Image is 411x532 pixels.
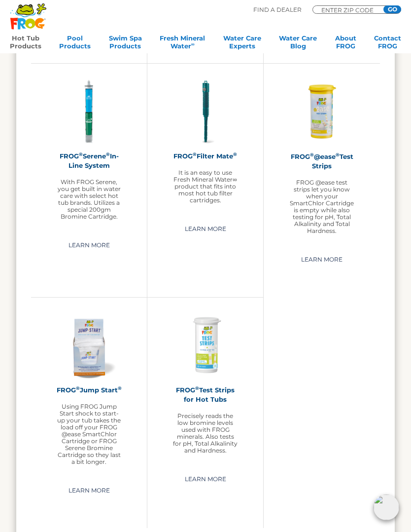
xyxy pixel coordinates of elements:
[56,385,122,395] h2: FROG Jump Start
[173,471,238,487] a: Learn More
[172,312,239,379] img: Frog-Test-Strip-bottle-300x300.png
[223,34,261,54] a: Water CareExperts
[288,78,355,146] img: FROG-@ease-TS-Bottle-300x300.png
[374,494,399,520] img: openIcon
[310,152,314,157] sup: ®
[193,152,197,157] sup: ®
[335,34,356,54] a: AboutFROG
[106,152,110,157] sup: ®
[290,252,354,267] a: Learn More
[160,34,205,54] a: Fresh MineralWater∞
[56,78,122,220] a: FROG®Serene®In-Line SystemWith FROG Serene, you get built in water care with select hot tub brand...
[383,5,401,13] input: GO
[172,312,239,454] a: FROG®Test Strips for Hot TubsPrecisely reads the low bromine levels used with FROG minerals. Also...
[172,413,239,454] p: Precisely reads the low bromine levels used with FROG minerals. Also tests for pH, Total Alkalini...
[172,152,239,161] h2: FROG Filter Mate
[56,152,122,170] h2: FROG Serene In-Line System
[320,7,379,12] input: Zip Code Form
[57,237,121,253] a: Learn More
[172,78,239,204] a: FROG®Filter Mate®It is an easy to use Fresh Mineral Water∞ product that fits into most hot tub fi...
[173,221,238,237] a: Learn More
[253,5,302,14] p: Find A Dealer
[56,78,122,145] img: serene-inline-300x300.png
[172,78,239,145] img: hot-tub-product-filter-frog-300x300.png
[195,385,199,391] sup: ®
[172,385,239,404] h2: FROG Test Strips for Hot Tubs
[10,34,41,54] a: Hot TubProducts
[56,312,122,465] a: FROG®Jump Start®Using FROG Jump Start shock to start-up your tub takes the load off your FROG @ea...
[279,34,317,54] a: Water CareBlog
[336,152,340,157] sup: ®
[172,169,239,204] p: It is an easy to use Fresh Mineral Water∞ product that fits into most hot tub filter cartridges.
[288,152,355,171] h2: FROG @ease Test Strips
[59,34,91,54] a: PoolProducts
[288,78,355,234] a: FROG®@ease®Test StripsFROG @ease test strips let you know when your SmartChlor Cartridge is empty...
[374,34,401,54] a: ContactFROG
[76,385,80,391] sup: ®
[288,179,355,234] p: FROG @ease test strips let you know when your SmartChlor Cartridge is empty while also testing fo...
[57,483,121,498] a: Learn More
[191,41,195,47] sup: ∞
[233,152,237,157] sup: ®
[79,152,83,157] sup: ®
[56,312,122,379] img: jump-start-300x300.png
[109,34,142,54] a: Swim SpaProducts
[56,403,122,465] p: Using FROG Jump Start shock to start-up your tub takes the load off your FROG @ease SmartChlor Ca...
[56,179,122,220] p: With FROG Serene, you get built in water care with select hot tub brands. Utilizes a special 200g...
[118,385,122,391] sup: ®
